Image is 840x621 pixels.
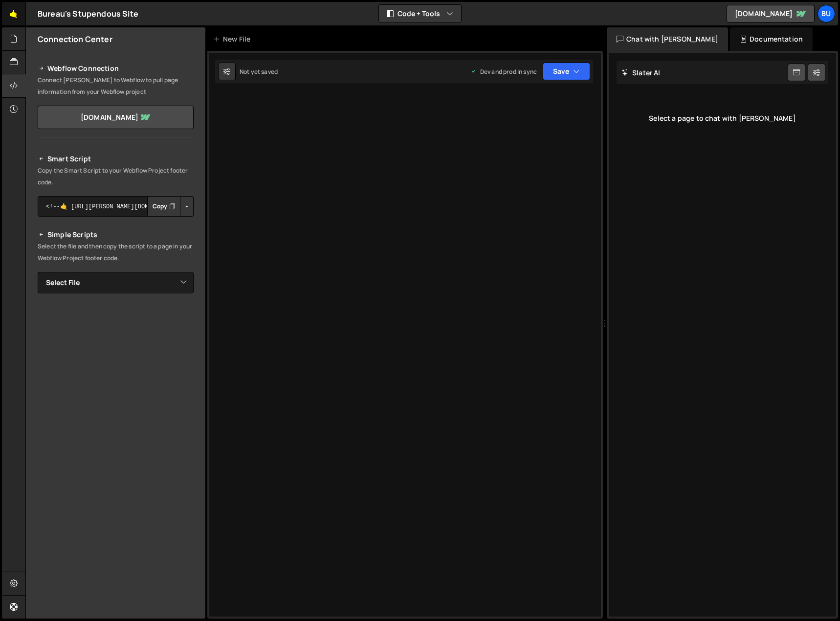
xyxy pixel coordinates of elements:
[38,241,194,264] p: Select the file and then copy the script to a page in your Webflow Project footer code.
[607,27,728,51] div: Chat with [PERSON_NAME]
[213,34,254,44] div: New File
[38,310,195,398] iframe: YouTube video player
[38,153,194,165] h2: Smart Script
[379,5,461,22] button: Code + Tools
[2,2,26,25] a: 🤙
[240,67,278,76] div: Not yet saved
[38,63,194,74] h2: Webflow Connection
[38,404,195,492] iframe: YouTube video player
[730,27,813,51] div: Documentation
[727,5,815,22] a: [DOMAIN_NAME]
[617,99,828,138] div: Select a page to chat with [PERSON_NAME]
[543,63,590,80] button: Save
[818,5,835,22] a: Bu
[38,106,194,129] a: [DOMAIN_NAME]
[38,8,138,20] div: Bureau's Stupendous Site
[621,68,661,77] h2: Slater AI
[38,229,194,241] h2: Simple Scripts
[38,165,194,188] p: Copy the Smart Script to your Webflow Project footer code.
[38,196,194,217] textarea: <!--🤙 [URL][PERSON_NAME][DOMAIN_NAME]> <script>document.addEventListener("DOMContentLoaded", func...
[147,196,194,217] div: Button group with nested dropdown
[147,196,180,217] button: Copy
[38,34,112,44] h2: Connection Center
[470,67,537,76] div: Dev and prod in sync
[38,74,194,98] p: Connect [PERSON_NAME] to Webflow to pull page information from your Webflow project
